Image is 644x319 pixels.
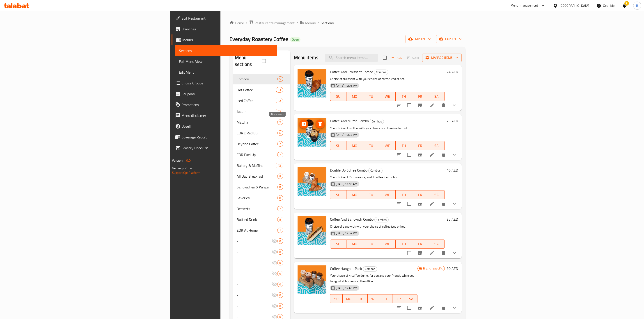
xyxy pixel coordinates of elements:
[298,167,326,196] img: Double Up Coffee Combo
[429,152,435,157] a: Edit menu item
[415,149,426,160] button: Branch-specific-item
[348,241,361,247] span: MO
[233,117,290,128] div: Matcha2
[394,149,404,160] button: sort-choices
[436,35,465,43] button: export
[300,20,316,26] a: Menus
[321,20,334,26] span: Sections
[181,80,274,86] span: Choice Groups
[290,37,300,42] div: Open
[237,228,277,233] span: EDR At Home
[452,103,457,108] svg: Show Choices
[430,93,443,100] span: SA
[237,174,277,179] span: All Day Breakfast
[237,282,272,287] span: -
[277,304,283,308] span: 0
[237,206,277,211] span: Desserts
[394,248,404,258] button: sort-choices
[406,35,434,43] button: import
[381,93,394,100] span: WE
[334,133,359,137] span: [DATE] 12:32 PM
[233,290,290,301] div: -0
[428,240,445,249] button: SA
[330,125,445,131] p: Your choice of muffin with your choice of coffee iced or hot.
[357,296,366,302] span: TU
[172,110,277,121] a: Menu disclaimer
[277,217,283,222] span: 8
[369,296,378,302] span: WE
[330,190,347,199] button: SU
[237,152,277,157] span: EDR Fuel Up
[277,184,283,190] div: items
[409,36,431,42] span: import
[438,302,449,313] button: delete
[379,240,396,249] button: WE
[237,303,272,309] span: -
[412,92,429,101] button: FR
[277,141,283,147] div: items
[429,250,435,256] a: Edit menu item
[237,271,272,276] div: -
[511,3,538,8] div: Menu-management
[172,132,277,143] a: Coverage Report
[330,141,347,150] button: SU
[277,271,283,276] div: items
[405,294,417,303] button: SA
[430,241,443,247] span: SA
[332,296,341,302] span: SU
[397,192,410,198] span: TH
[374,70,388,75] span: Combos
[233,301,290,311] div: -0
[237,238,272,244] div: -
[559,3,589,8] div: [GEOGRAPHIC_DATA]
[277,228,283,233] span: 1
[346,141,363,150] button: MO
[237,76,277,82] span: Combos
[381,241,394,247] span: WE
[276,163,283,168] span: 13
[233,268,290,279] div: -0
[237,120,277,125] span: Matcha
[277,120,283,124] span: 2
[272,249,277,255] svg: Inactive section
[272,238,277,244] svg: Inactive section
[438,198,449,209] button: delete
[277,271,283,276] span: 0
[363,190,379,199] button: TU
[237,260,272,265] div: -
[412,141,429,150] button: FR
[381,192,394,198] span: WE
[175,56,277,67] a: Full Menu View
[449,100,460,111] button: show more
[172,13,277,24] a: Edit Restaurant
[276,87,283,93] div: items
[277,153,283,157] span: 7
[237,184,277,190] div: Sandwiches & Wraps
[233,160,290,171] div: Bakery & Muffins13
[181,102,274,107] span: Promotions
[233,192,290,203] div: Savories8
[365,241,378,247] span: TU
[233,84,290,95] div: Hot Coffee13
[272,303,277,309] svg: Inactive section
[404,150,414,159] span: Select to update
[298,216,326,245] img: Coffee And Sandwich Combo
[277,174,283,179] span: 8
[449,248,460,258] button: show more
[172,99,277,110] a: Promotions
[438,149,449,160] button: delete
[181,113,274,118] span: Menu disclaimer
[363,141,379,150] button: TU
[414,241,427,247] span: FR
[348,192,361,198] span: MO
[233,279,290,290] div: -0
[332,192,345,198] span: SU
[394,198,404,209] button: sort-choices
[237,195,277,201] span: Savories
[233,171,290,182] div: All Day Breakfast8
[332,93,345,100] span: SU
[429,103,435,108] a: Edit menu item
[259,56,269,66] span: Select all sections
[379,92,396,101] button: WE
